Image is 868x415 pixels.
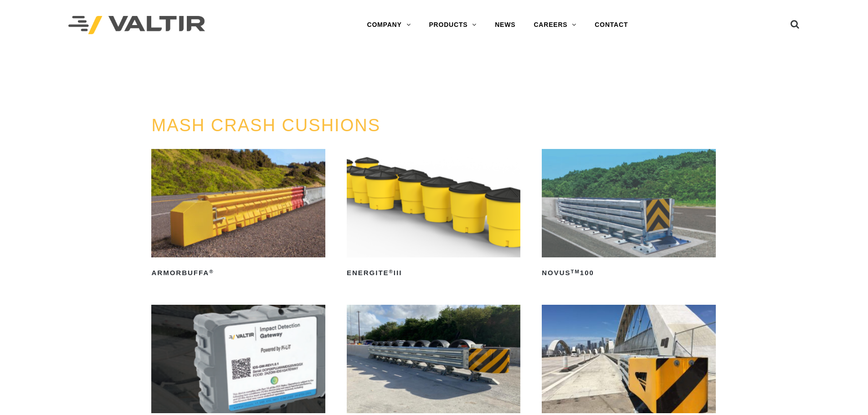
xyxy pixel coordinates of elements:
[151,149,325,280] a: ArmorBuffa®
[68,16,205,35] img: Valtir
[347,266,520,280] h2: ENERGITE III
[151,116,380,135] a: MASH CRASH CUSHIONS
[571,269,580,274] sup: TM
[420,16,486,34] a: PRODUCTS
[151,266,325,280] h2: ArmorBuffa
[347,149,520,280] a: ENERGITE®III
[358,16,420,34] a: COMPANY
[586,16,637,34] a: CONTACT
[209,269,214,274] sup: ®
[524,16,586,34] a: CAREERS
[486,16,524,34] a: NEWS
[542,149,715,280] a: NOVUSTM100
[542,266,715,280] h2: NOVUS 100
[389,269,394,274] sup: ®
